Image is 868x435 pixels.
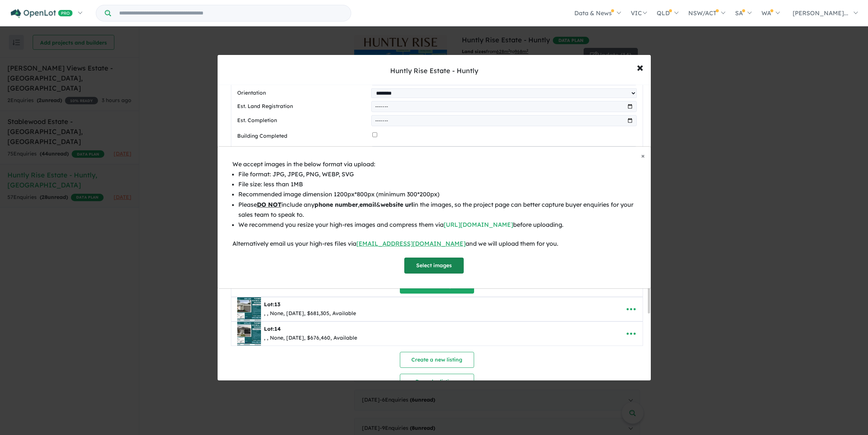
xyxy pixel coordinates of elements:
u: DO NOT [257,201,281,208]
b: email [359,201,376,208]
b: phone number [314,201,358,208]
div: We accept images in the below format via upload: [232,159,636,169]
input: Try estate name, suburb, builder or developer [112,5,349,21]
b: website url [381,201,413,208]
span: [PERSON_NAME]... [793,9,848,17]
a: [URL][DOMAIN_NAME] [444,221,513,228]
div: Alternatively email us your high-res files via and we will upload them for you. [232,239,636,249]
span: × [641,151,645,160]
li: File size: less than 1MB [238,179,636,189]
img: Openlot PRO Logo White [11,9,73,18]
button: Select images [404,258,464,274]
li: Please include any , & in the images, so the project page can better capture buyer enquiries for ... [238,200,636,220]
a: [EMAIL_ADDRESS][DOMAIN_NAME] [356,240,466,247]
li: Recommended image dimension 1200px*800px (minimum 300*200px) [238,189,636,199]
li: We recommend you resize your high-res images and compress them via before uploading. [238,220,636,230]
li: File format: JPG, JPEG, PNG, WEBP, SVG [238,169,636,179]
